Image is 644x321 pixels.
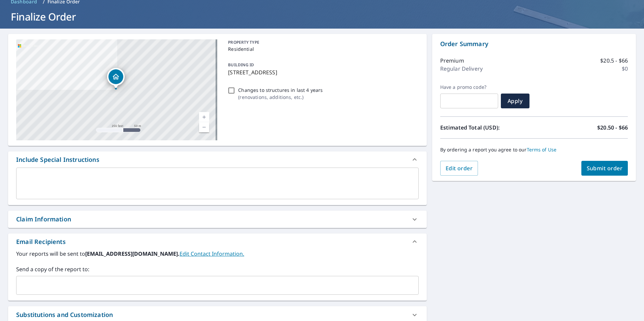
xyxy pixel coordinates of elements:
[107,68,125,89] div: Dropped pin, building 1, Residential property, 2 Buckstone Pl Asheville, NC 28805
[440,57,464,65] p: Premium
[8,151,427,168] div: Include Special Instructions
[597,123,628,132] p: $20.50 - $66
[622,65,628,73] p: $0
[600,57,628,65] p: $20.5 - $66
[440,39,628,48] p: Order Summary
[199,122,209,132] a: Current Level 17, Zoom Out
[238,86,323,94] p: Changes to structures in last 4 years
[440,123,534,132] p: Estimated Total (USD):
[440,147,628,153] p: By ordering a report you agree to our
[199,112,209,122] a: Current Level 17, Zoom In
[16,215,71,224] div: Claim Information
[8,211,427,228] div: Claim Information
[238,94,323,101] p: ( renovations, additions, etc. )
[440,65,483,73] p: Regular Delivery
[527,146,557,153] a: Terms of Use
[16,310,113,319] div: Substitutions and Customization
[228,62,254,68] p: BUILDING ID
[440,161,478,176] button: Edit order
[446,165,473,172] span: Edit order
[581,161,628,176] button: Submit order
[228,39,416,45] p: PROPERTY TYPE
[228,45,416,52] p: Residential
[501,94,529,108] button: Apply
[16,155,99,164] div: Include Special Instructions
[8,234,427,250] div: Email Recipients
[440,84,498,90] label: Have a promo code?
[180,250,244,257] a: EditContactInfo
[16,237,66,246] div: Email Recipients
[8,10,636,24] h1: Finalize Order
[16,250,419,258] label: Your reports will be sent to
[228,68,416,76] p: [STREET_ADDRESS]
[506,97,524,105] span: Apply
[85,250,180,257] b: [EMAIL_ADDRESS][DOMAIN_NAME].
[16,265,419,273] label: Send a copy of the report to:
[587,165,623,172] span: Submit order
